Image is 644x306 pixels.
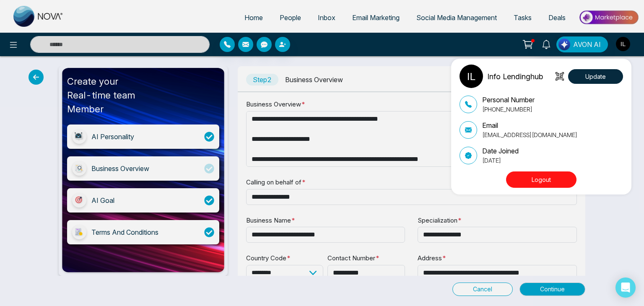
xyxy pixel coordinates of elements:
[482,95,535,105] p: Personal Number
[506,171,576,188] button: Logout
[482,146,519,156] p: Date Joined
[482,156,519,165] p: [DATE]
[487,71,543,82] p: Info Lendinghub
[482,120,577,130] p: Email
[482,105,535,114] p: [PHONE_NUMBER]
[482,130,577,139] p: [EMAIL_ADDRESS][DOMAIN_NAME]
[568,69,623,84] button: Update
[615,277,636,298] div: Open Intercom Messenger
